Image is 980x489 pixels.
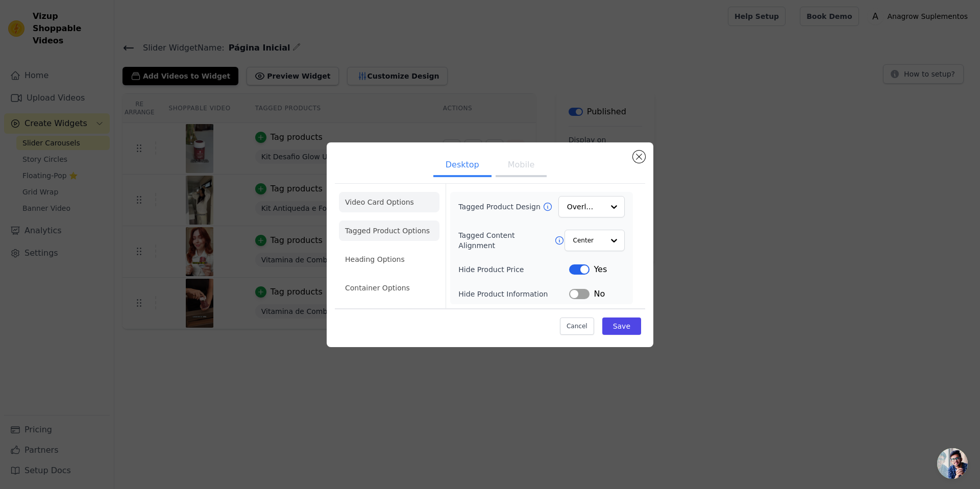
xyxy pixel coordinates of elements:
[937,448,968,479] a: Bate-papo aberto
[458,264,569,275] label: Hide Product Price
[339,249,439,270] li: Heading Options
[602,317,641,335] button: Save
[458,289,569,299] label: Hide Product Information
[339,278,439,298] li: Container Options
[496,155,547,177] button: Mobile
[594,263,607,276] span: Yes
[458,230,554,251] label: Tagged Content Alignment
[458,202,542,212] label: Tagged Product Design
[594,288,605,300] span: No
[560,317,594,335] button: Cancel
[339,192,439,212] li: Video Card Options
[633,151,645,163] button: Close modal
[339,221,439,241] li: Tagged Product Options
[433,155,492,177] button: Desktop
